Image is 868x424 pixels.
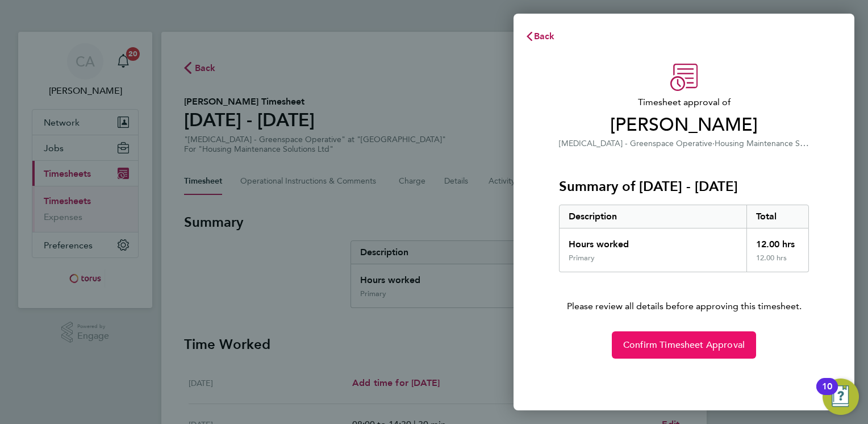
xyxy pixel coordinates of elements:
h3: Summary of [DATE] - [DATE] [559,177,809,196]
div: Hours worked [560,228,746,253]
span: Housing Maintenance Solutions Ltd [715,138,842,148]
span: · [712,139,715,148]
div: 12.00 hrs [746,253,809,272]
button: Back [514,25,566,48]
div: Total [746,205,809,228]
div: 12.00 hrs [746,228,809,253]
div: Summary of 04 - 10 Aug 2025 [559,205,809,272]
p: Please review all details before approving this timesheet. [545,272,823,313]
button: Open Resource Center, 10 new notifications [823,379,859,415]
span: [PERSON_NAME] [559,114,809,136]
button: Confirm Timesheet Approval [612,331,756,359]
div: Description [560,205,746,228]
span: Timesheet approval of [559,95,809,109]
div: 10 [822,386,832,401]
div: Primary [569,253,595,263]
span: Back [534,31,555,41]
span: Confirm Timesheet Approval [623,339,745,351]
span: [MEDICAL_DATA] - Greenspace Operative [559,139,712,148]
